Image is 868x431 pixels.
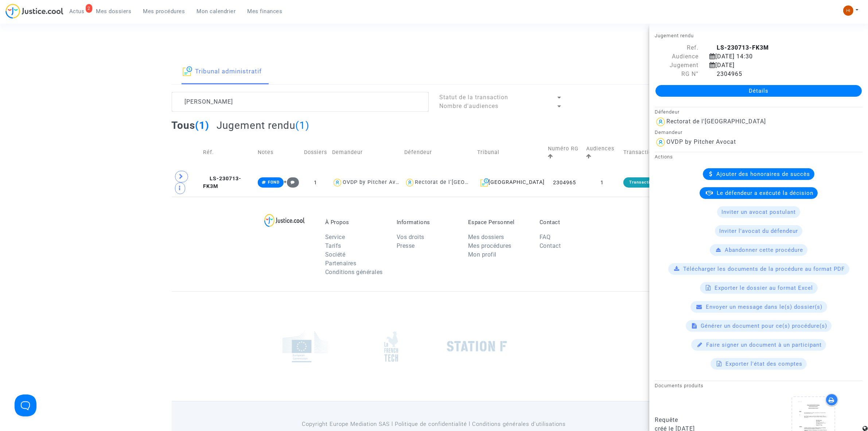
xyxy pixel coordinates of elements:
[584,168,621,197] td: 1
[666,138,736,145] div: OVDP by Pitcher Avocat
[684,266,845,272] span: Télécharger les documents de la procédure au format PDF
[63,6,90,17] a: 2Actus
[704,61,850,70] div: [DATE]
[725,247,803,253] span: Abandonner cette procédure
[284,179,299,185] span: +
[540,242,561,249] a: Contact
[96,8,132,15] span: Mes dossiers
[325,234,345,240] a: Service
[546,137,584,168] td: Numéro RG
[655,136,666,148] img: icon-user.svg
[301,137,330,168] td: Dossiers
[402,137,475,168] td: Défendeur
[478,178,543,187] div: [GEOGRAPHIC_DATA]
[264,214,305,227] img: logo-lg.svg
[397,219,457,226] p: Informations
[440,94,509,101] span: Statut de la transaction
[717,190,813,196] span: Le défendeur a exécuté la décision
[540,219,600,226] p: Contact
[704,52,850,61] div: [DATE] 14:30
[623,177,681,188] div: Transaction terminée
[468,219,529,226] p: Espace Personnel
[397,242,415,249] a: Presse
[405,177,415,188] img: icon-user.svg
[203,176,241,190] span: LS-230713-FK3M
[725,361,802,367] span: Exporter l'état des comptes
[655,130,682,135] small: Demandeur
[283,331,328,362] img: europe_commision.png
[655,383,704,388] small: Documents produits
[343,179,408,185] div: OVDP by Pitcher Avocat
[706,342,822,348] span: Faire signer un document à un participant
[440,103,499,109] span: Nombre d'audiences
[172,119,210,132] h2: Tous
[384,331,398,362] img: french_tech.png
[468,242,511,249] a: Mes procédures
[195,119,210,131] span: (1)
[649,70,704,78] div: RG N°
[655,154,673,159] small: Actions
[90,6,137,17] a: Mes dossiers
[655,116,666,128] img: icon-user.svg
[584,137,621,168] td: Audiences
[197,8,236,15] span: Mon calendrier
[468,234,504,240] a: Mes dossiers
[183,66,192,76] img: icon-archive.svg
[86,4,92,13] div: 2
[325,269,383,276] a: Conditions générales
[330,137,402,168] td: Demandeur
[137,6,191,17] a: Mes procédures
[242,6,288,17] a: Mes finances
[701,323,827,329] span: Générer un document pour ce(s) procédure(s)
[325,251,346,258] a: Société
[621,137,684,168] td: Transaction
[15,395,36,416] iframe: Help Scout Beacon - Open
[655,85,862,97] a: Détails
[546,168,584,197] td: 2304965
[191,6,242,17] a: Mon calendrier
[843,5,853,16] img: fc99b196863ffcca57bb8fe2645aafd9
[717,44,769,51] b: LS-230713-FK3M
[721,209,796,215] span: Inviter un avocat postulant
[325,219,386,226] p: À Propos
[325,260,357,267] a: Partenaires
[715,285,813,291] span: Exporter le dossier au format Excel
[201,137,255,168] td: Réf.
[719,228,798,234] span: Inviter l'avocat du défendeur
[143,8,185,15] span: Mes procédures
[655,416,753,424] div: Requête
[217,119,310,132] h2: Jugement rendu
[649,61,704,70] div: Jugement
[447,341,507,352] img: stationf.png
[475,137,546,168] td: Tribunal
[332,177,343,188] img: icon-user.svg
[397,234,424,240] a: Vos droits
[706,304,823,310] span: Envoyer un message dans le(s) dossier(s)
[183,59,262,84] a: Tribunal administratif
[255,137,301,168] td: Notes
[268,420,600,429] p: Copyright Europe Mediation SAS l Politique de confidentialité l Conditions générales d’utilisa...
[295,119,310,131] span: (1)
[540,234,551,240] a: FAQ
[666,118,766,125] div: Rectorat de l'[GEOGRAPHIC_DATA]
[268,180,280,185] span: FOND
[468,251,497,258] a: Mon profil
[301,168,330,197] td: 1
[649,52,704,61] div: Audience
[716,171,810,177] span: Ajouter des honoraires de succès
[69,8,85,15] span: Actus
[649,43,704,52] div: Ref.
[248,8,283,15] span: Mes finances
[655,33,694,38] small: Jugement rendu
[5,4,63,19] img: jc-logo.svg
[325,242,341,249] a: Tarifs
[655,109,680,115] small: Défendeur
[709,70,742,77] span: 2304965
[415,179,508,185] div: Rectorat de l'[GEOGRAPHIC_DATA]
[480,178,489,187] img: icon-archive.svg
